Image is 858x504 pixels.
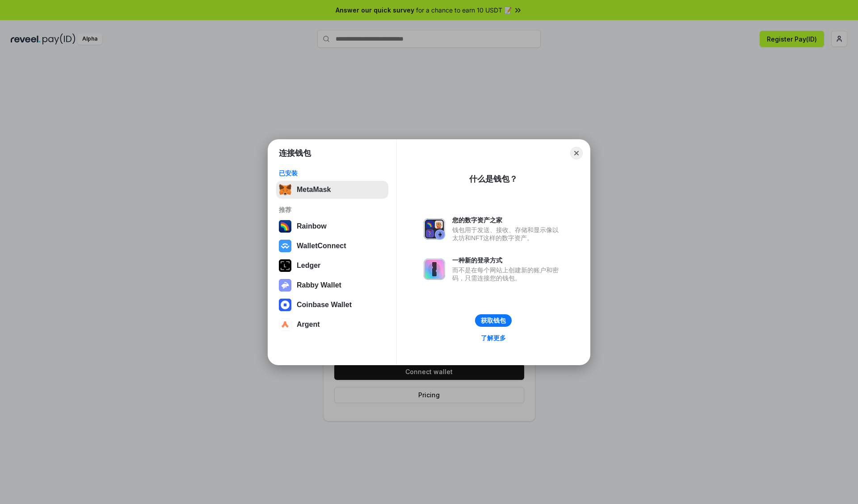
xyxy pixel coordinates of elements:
[424,218,445,240] img: svg+xml,%3Csvg%20xmlns%3D%22http%3A%2F%2Fwww.w3.org%2F2000%2Fsvg%22%20fill%3D%22none%22%20viewBox...
[297,186,331,194] div: MetaMask
[297,242,346,250] div: WalletConnect
[570,147,583,159] button: Close
[452,216,563,224] div: 您的数字资产之家
[475,332,511,344] a: 了解更多
[279,206,386,214] div: 推荐
[279,318,291,331] img: svg+xml,%3Csvg%20width%3D%2228%22%20height%3D%2228%22%20viewBox%3D%220%200%2028%2028%22%20fill%3D...
[279,169,386,177] div: 已安装
[297,321,320,329] div: Argent
[452,226,563,242] div: 钱包用于发送、接收、存储和显示像以太坊和NFT这样的数字资产。
[279,299,291,311] img: svg+xml,%3Csvg%20width%3D%2228%22%20height%3D%2228%22%20viewBox%3D%220%200%2028%2028%22%20fill%3D...
[297,281,341,289] div: Rabby Wallet
[279,279,291,292] img: svg+xml,%3Csvg%20xmlns%3D%22http%3A%2F%2Fwww.w3.org%2F2000%2Fsvg%22%20fill%3D%22none%22%20viewBox...
[276,181,388,199] button: MetaMask
[276,316,388,333] button: Argent
[279,183,291,196] img: svg+xml,%3Csvg%20fill%3D%22none%22%20height%3D%2233%22%20viewBox%3D%220%200%2035%2033%22%20width%...
[276,257,388,275] button: Ledger
[297,262,320,270] div: Ledger
[469,174,517,184] div: 什么是钱包？
[452,266,563,282] div: 而不是在每个网站上创建新的账户和密码，只需连接您的钱包。
[276,237,388,255] button: WalletConnect
[297,301,352,309] div: Coinbase Wallet
[279,148,311,158] h1: 连接钱包
[481,334,506,342] div: 了解更多
[279,259,291,272] img: svg+xml,%3Csvg%20xmlns%3D%22http%3A%2F%2Fwww.w3.org%2F2000%2Fsvg%22%20width%3D%2228%22%20height%3...
[276,217,388,235] button: Rainbow
[452,256,563,264] div: 一种新的登录方式
[481,317,506,325] div: 获取钱包
[279,220,291,233] img: svg+xml,%3Csvg%20width%3D%22120%22%20height%3D%22120%22%20viewBox%3D%220%200%20120%20120%22%20fil...
[276,276,388,294] button: Rabby Wallet
[279,240,291,252] img: svg+xml,%3Csvg%20width%3D%2228%22%20height%3D%2228%22%20viewBox%3D%220%200%2028%2028%22%20fill%3D...
[297,222,327,230] div: Rainbow
[276,296,388,314] button: Coinbase Wallet
[424,258,445,280] img: svg+xml,%3Csvg%20xmlns%3D%22http%3A%2F%2Fwww.w3.org%2F2000%2Fsvg%22%20fill%3D%22none%22%20viewBox...
[475,314,512,327] button: 获取钱包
